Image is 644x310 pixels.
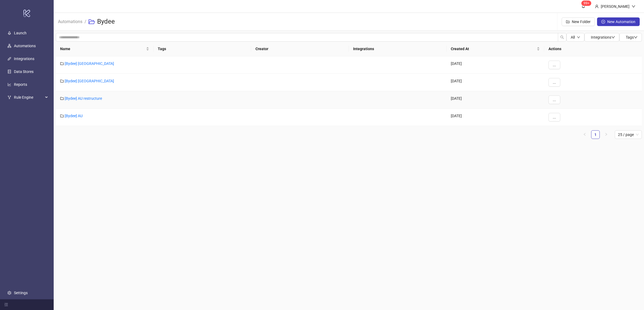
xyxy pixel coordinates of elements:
[615,130,642,139] div: Page Size
[602,130,610,139] li: Next Page
[572,20,591,24] span: New Folder
[577,36,580,39] span: down
[447,91,544,109] div: [DATE]
[591,130,600,139] li: 1
[595,5,599,8] span: user
[57,18,83,24] a: Automations
[97,17,115,26] h3: Bydee
[447,56,544,74] div: [DATE]
[581,4,585,8] span: bell
[553,98,556,102] span: ...
[451,46,536,52] span: Created At
[583,133,586,136] span: left
[599,3,632,9] div: [PERSON_NAME]
[566,20,570,24] span: folder-add
[601,20,605,24] span: plus-circle
[602,130,610,139] button: right
[580,130,589,139] li: Previous Page
[553,63,556,67] span: ...
[14,57,34,61] a: Integrations
[562,17,595,26] button: New Folder
[14,69,34,74] a: Data Stores
[14,44,36,48] a: Automations
[65,96,102,101] a: [Bydee] AU restructure
[85,13,86,30] li: /
[447,42,544,56] th: Created At
[591,35,615,39] span: Integrations
[548,78,560,87] button: ...
[553,80,556,84] span: ...
[60,97,64,100] span: folder
[632,5,635,8] span: down
[65,61,114,66] a: [Bydee] [GEOGRAPHIC_DATA]
[65,79,114,83] a: [Bydee] [GEOGRAPHIC_DATA]
[548,61,560,69] button: ...
[566,33,584,42] button: Alldown
[447,109,544,126] div: [DATE]
[14,82,27,87] a: Reports
[571,35,575,39] span: All
[611,35,615,39] span: down
[89,19,95,25] span: folder-open
[8,95,11,99] span: fork
[60,46,145,52] span: Name
[580,130,589,139] button: left
[591,131,599,139] a: 1
[447,74,544,91] div: [DATE]
[60,79,64,83] span: folder
[548,113,560,121] button: ...
[618,131,639,139] span: 25 / page
[607,20,635,24] span: New Automation
[581,1,591,6] sup: 1669
[544,42,642,56] th: Actions
[548,95,560,104] button: ...
[153,42,251,56] th: Tags
[597,17,640,26] button: New Automation
[14,31,27,35] a: Launch
[4,303,8,307] span: menu-fold
[584,33,619,42] button: Integrationsdown
[619,33,642,42] button: Tagsdown
[626,35,638,39] span: Tags
[60,114,64,118] span: folder
[605,133,608,136] span: right
[14,92,43,103] span: Rule Engine
[60,62,64,65] span: folder
[14,291,28,295] a: Settings
[560,35,564,39] span: search
[65,114,83,118] a: [Bydee] AU
[349,42,447,56] th: Integrations
[251,42,349,56] th: Creator
[634,35,638,39] span: down
[56,42,153,56] th: Name
[553,115,556,119] span: ...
